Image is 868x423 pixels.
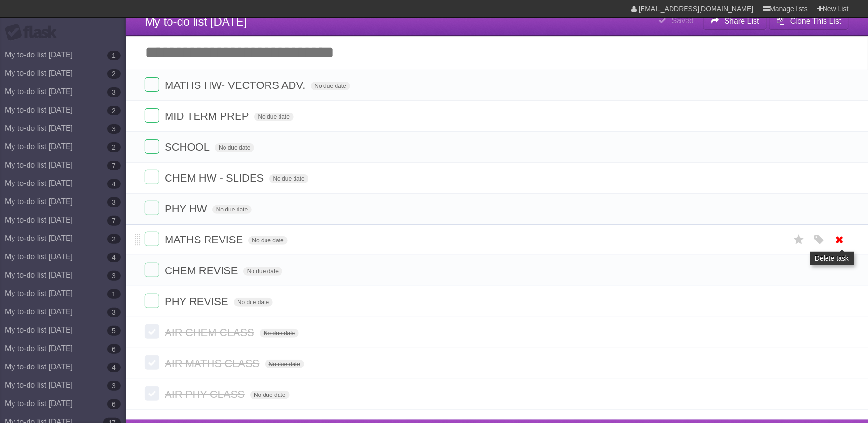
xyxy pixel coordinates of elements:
[165,326,257,338] span: AIR CHEM CLASS
[703,13,767,30] button: Share List
[145,77,159,92] label: Done
[5,24,63,41] div: Flask
[248,236,287,245] span: No due date
[311,82,350,90] span: No due date
[269,174,308,183] span: No due date
[165,110,251,122] span: MID TERM PREP
[107,399,121,409] b: 6
[107,51,121,60] b: 1
[165,357,262,369] span: AIR MATHS CLASS
[145,386,159,401] label: Done
[107,308,121,317] b: 3
[107,216,121,226] b: 7
[107,326,121,336] b: 5
[145,201,159,215] label: Done
[145,232,159,246] label: Done
[145,263,159,277] label: Done
[790,17,841,25] b: Clone This List
[672,16,694,25] b: Saved
[145,139,159,154] label: Done
[769,13,849,30] button: Clone This List
[107,106,121,115] b: 2
[107,289,121,299] b: 1
[165,265,240,277] span: CHEM REVISE
[107,363,121,372] b: 4
[107,234,121,244] b: 2
[145,324,159,339] label: Done
[107,381,121,391] b: 3
[165,203,210,215] span: PHY HW
[145,294,159,308] label: Done
[107,69,121,79] b: 2
[234,298,273,307] span: No due date
[725,17,759,25] b: Share List
[790,232,808,248] label: Star task
[243,267,282,276] span: No due date
[260,329,299,338] span: No due date
[107,179,121,189] b: 4
[107,124,121,134] b: 3
[107,161,121,170] b: 7
[165,296,231,308] span: PHY REVISE
[145,108,159,123] label: Done
[107,197,121,207] b: 3
[107,271,121,281] b: 3
[165,79,308,91] span: MATHS HW- VECTORS ADV.
[265,360,304,368] span: No due date
[107,142,121,152] b: 2
[165,172,266,184] span: CHEM HW - SLIDES
[165,234,245,246] span: MATHS REVISE
[107,344,121,354] b: 6
[165,388,247,400] span: AIR PHY CLASS
[107,253,121,262] b: 4
[107,87,121,97] b: 3
[145,355,159,370] label: Done
[165,141,212,153] span: SCHOOL
[145,15,247,28] span: My to-do list [DATE]
[212,205,252,214] span: No due date
[254,113,294,121] span: No due date
[145,170,159,184] label: Done
[215,143,254,152] span: No due date
[250,391,289,399] span: No due date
